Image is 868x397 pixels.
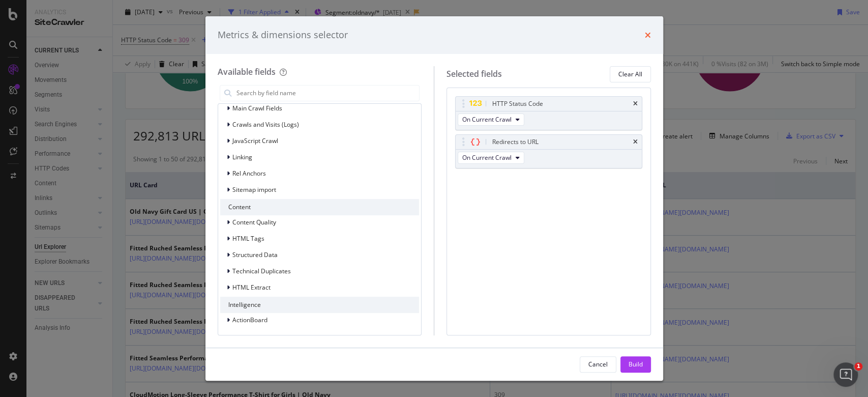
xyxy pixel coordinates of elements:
div: Available fields [218,66,276,77]
span: HTML Extract [232,283,271,292]
iframe: Intercom live chat [833,362,858,387]
button: On Current Crawl [458,152,524,164]
div: modal [205,16,663,381]
span: Content Quality [232,218,276,226]
div: times [645,29,651,42]
div: Redirects to URL [492,137,538,147]
span: Technical Duplicates [232,267,291,275]
div: HTTP Status Code [492,99,543,109]
span: Linking [232,153,252,161]
span: Sitemap import [232,185,276,194]
input: Search by field name [235,86,420,101]
div: Clear All [618,70,642,78]
div: Metrics & dimensions selector [218,29,348,42]
span: On Current Crawl [462,115,512,124]
span: Rel Anchors [232,169,266,178]
div: Content [220,199,420,215]
div: Intelligence [220,297,420,313]
span: Structured Data [232,250,278,259]
div: Selected fields [446,68,502,80]
button: Build [620,356,651,373]
span: HTML Tags [232,234,264,243]
span: 1 [854,362,862,371]
div: Cancel [588,360,608,368]
span: Crawls and Visits (Logs) [232,120,299,129]
button: On Current Crawl [458,114,524,126]
span: JavaScript Crawl [232,136,278,145]
div: Build [628,360,643,368]
span: On Current Crawl [462,153,512,162]
button: Cancel [580,356,616,373]
div: times [633,101,638,107]
div: HTTP Status CodetimesOn Current Crawl [455,96,642,130]
span: ActionBoard [232,316,267,324]
div: times [633,139,638,145]
div: Redirects to URLtimesOn Current Crawl [455,134,642,168]
span: Main Crawl Fields [232,104,282,112]
button: Clear All [610,66,651,82]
